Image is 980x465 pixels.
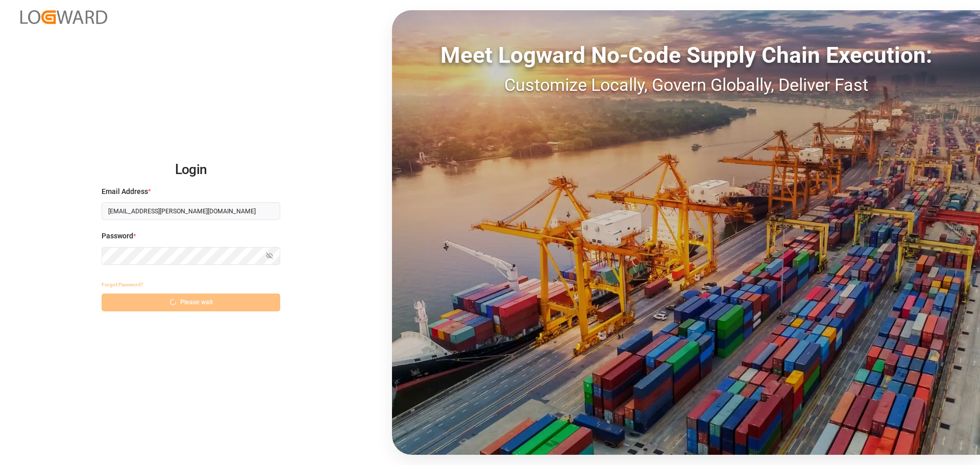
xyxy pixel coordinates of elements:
span: Password [102,231,133,241]
img: Logward_new_orange.png [20,10,107,24]
div: Meet Logward No-Code Supply Chain Execution: [392,38,980,72]
div: Customize Locally, Govern Globally, Deliver Fast [392,72,980,98]
input: Enter your email [102,202,280,220]
span: Email Address [102,186,148,197]
h2: Login [102,154,280,186]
